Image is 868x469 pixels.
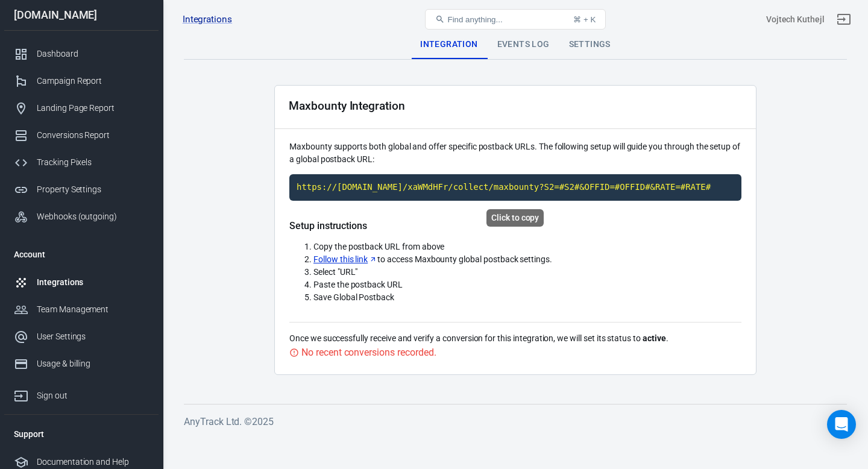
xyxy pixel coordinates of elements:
[4,40,159,68] a: Dashboard
[313,292,394,302] span: Save Global Postback
[313,280,403,289] span: Paste the postback URL
[410,30,487,59] div: Integration
[643,333,666,343] strong: active
[37,156,149,169] div: Tracking Pixels
[4,10,159,20] div: [DOMAIN_NAME]
[447,15,502,24] span: Find anything...
[827,410,856,439] div: Open Intercom Messenger
[37,276,149,289] div: Integrations
[4,240,159,269] li: Account
[184,414,847,429] h6: AnyTrack Ltd. © 2025
[37,303,149,316] div: Team Management
[301,345,436,360] div: No recent conversions recorded.
[4,296,159,323] a: Team Management
[4,203,159,230] a: Webhooks (outgoing)
[488,30,559,59] div: Events Log
[37,210,149,223] div: Webhooks (outgoing)
[183,13,232,26] a: Integrations
[425,9,606,30] button: Find anything...⌘ + K
[313,242,444,251] span: Copy the postback URL from above
[4,323,159,350] a: User Settings
[289,332,741,345] p: Once we successfully receive and verify a conversion for this integration, we will set its status...
[4,269,159,296] a: Integrations
[766,13,825,26] div: Account id: xaWMdHFr
[4,95,159,122] a: Landing Page Report
[37,102,149,115] div: Landing Page Report
[289,99,405,112] div: Maxbounty Integration
[37,75,149,87] div: Campaign Report
[37,389,149,402] div: Sign out
[37,330,149,343] div: User Settings
[37,183,149,196] div: Property Settings
[37,48,149,60] div: Dashboard
[313,253,377,266] a: Follow this link
[37,129,149,142] div: Conversions Report
[4,122,159,149] a: Conversions Report
[4,420,159,449] li: Support
[4,149,159,176] a: Tracking Pixels
[486,209,544,227] div: Click to copy
[37,357,149,370] div: Usage & billing
[313,267,357,277] span: Select "URL"
[573,15,596,24] div: ⌘ + K
[829,5,858,34] a: Sign out
[4,350,159,377] a: Usage & billing
[37,456,149,468] div: Documentation and Help
[289,220,741,232] h5: Setup instructions
[289,140,741,166] p: Maxbounty supports both global and offer specific postback URLs. The following setup will guide y...
[313,254,552,264] span: to access Maxbounty global postback settings.
[289,174,741,201] code: Click to copy
[4,176,159,203] a: Property Settings
[559,30,620,59] div: Settings
[4,377,159,409] a: Sign out
[4,68,159,95] a: Campaign Report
